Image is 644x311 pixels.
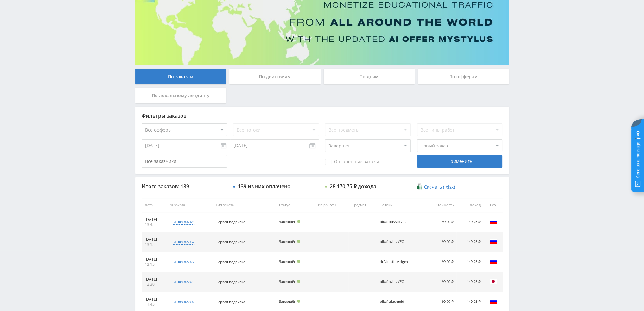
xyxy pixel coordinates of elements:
[456,252,483,272] td: 149,25 ₽
[145,217,164,222] div: [DATE]
[173,279,194,284] div: std#9365876
[380,240,408,244] div: pika1ozhivVEO
[380,260,408,264] div: dtfvidizfotvidgen
[216,220,245,224] span: Первая подписка
[417,183,422,190] img: xlsx
[380,280,408,284] div: pika1ozhivVEO
[276,198,313,212] th: Статус
[173,299,194,304] div: std#9365802
[489,297,497,305] img: rus.png
[142,113,503,119] div: Фильтры заказов
[484,198,503,212] th: Гео
[238,183,290,189] div: 139 из них оплачено
[489,218,497,225] img: rus.png
[213,198,276,212] th: Тип заказа
[380,220,408,224] div: pika1fotvvidVIDGEN
[330,183,376,189] div: 28 170,75 ₽ дохода
[377,198,424,212] th: Потоки
[145,242,164,247] div: 13:15
[216,299,245,304] span: Первая подписка
[279,259,296,264] span: Завершён
[297,240,300,243] span: Подтвержден
[489,277,497,285] img: jpn.png
[297,220,300,223] span: Подтвержден
[216,239,245,244] span: Первая подписка
[145,257,164,262] div: [DATE]
[216,259,245,264] span: Первая подписка
[424,212,457,232] td: 199,00 ₽
[279,299,296,304] span: Завершён
[424,272,457,292] td: 199,00 ₽
[424,184,455,190] span: Скачать (.xlsx)
[145,237,164,242] div: [DATE]
[135,88,226,103] div: По локальному лендингу
[145,297,164,302] div: [DATE]
[142,183,227,189] div: Итого заказов: 139
[380,300,408,304] div: pika1uluchmid
[145,277,164,282] div: [DATE]
[456,198,483,212] th: Доход
[417,184,455,190] a: Скачать (.xlsx)
[216,279,245,284] span: Первая подписка
[279,219,296,224] span: Завершён
[279,279,296,284] span: Завершён
[167,198,212,212] th: № заказа
[297,260,300,263] span: Подтвержден
[313,198,348,212] th: Тип работы
[142,198,167,212] th: Дата
[135,69,226,84] div: По заказам
[229,69,321,84] div: По действиям
[325,159,379,165] span: Оплаченные заказы
[145,282,164,287] div: 12:30
[145,262,164,267] div: 13:15
[348,198,377,212] th: Предмет
[145,222,164,227] div: 13:45
[489,238,497,245] img: rus.png
[424,232,457,252] td: 199,00 ₽
[424,198,457,212] th: Стоимость
[142,155,227,168] input: Все заказчики
[297,300,300,303] span: Подтвержден
[145,302,164,307] div: 11:45
[418,69,509,84] div: По офферам
[456,212,483,232] td: 149,25 ₽
[456,272,483,292] td: 149,25 ₽
[297,280,300,283] span: Подтвержден
[489,258,497,265] img: rus.png
[424,252,457,272] td: 199,00 ₽
[173,220,194,225] div: std#9366028
[279,239,296,244] span: Завершён
[173,239,194,245] div: std#9365962
[324,69,415,84] div: По дням
[456,232,483,252] td: 149,25 ₽
[173,259,194,264] div: std#9365972
[417,155,502,168] div: Применить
